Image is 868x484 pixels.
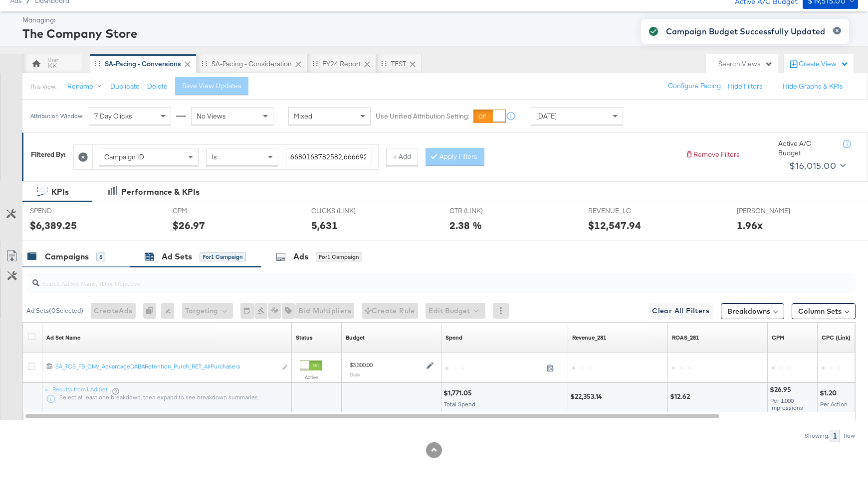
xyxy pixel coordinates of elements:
[322,59,361,69] div: FY24 Report
[104,152,144,161] span: Campaign ID
[51,186,69,198] div: KPIs
[376,112,469,121] label: Use Unified Attribution Setting:
[572,334,606,342] a: Revenue_281
[30,83,56,91] div: This View:
[386,148,418,166] button: + Add
[110,82,140,91] button: Duplicate
[666,25,825,37] div: Campaign Budget Successfully Updated
[449,218,482,233] div: 2.38 %
[147,82,168,91] button: Delete
[26,306,83,315] div: Ad Sets ( 0 Selected)
[346,334,365,342] div: Budget
[312,61,318,66] div: Drag to reorder tab
[293,251,308,262] div: Ads
[55,363,276,373] a: SA_TCS_FB_CNV_AdvantageDABARetention_Purch_RET_AllPurchasers
[296,334,313,342] a: Shows the current state of your Ad Set.
[296,334,313,342] div: Status
[391,59,406,69] div: TEST
[45,251,89,262] div: Campaigns
[350,371,360,377] sub: Daily
[162,251,192,262] div: Ad Sets
[444,400,475,408] span: Total Spend
[30,113,84,120] div: Attribution Window:
[46,334,80,342] div: Ad Set Name
[95,61,100,66] div: Drag to reorder tab
[212,59,292,69] div: SA-Pacing - Consideration
[311,218,338,233] div: 5,631
[105,59,181,69] div: SA-Pacing - Conversions
[588,218,641,233] div: $12,547.94
[286,148,372,166] input: Enter a search term
[39,269,780,289] input: Search Ad Set Name, ID or Objective
[60,78,112,96] button: Rename
[200,252,246,261] div: for 1 Campaign
[536,112,557,121] span: [DATE]
[381,61,387,66] div: Drag to reorder tab
[22,15,856,25] div: Managing:
[197,112,226,121] span: No Views
[449,206,524,216] span: CTR (LINK)
[445,334,462,342] div: Spend
[30,218,77,233] div: $6,389.25
[173,206,247,216] span: CPM
[300,374,322,380] label: Active
[48,61,57,71] div: KK
[30,206,105,216] span: SPEND
[22,25,856,42] div: The Company Store
[143,303,161,319] div: 0
[55,363,276,370] div: SA_TCS_FB_CNV_AdvantageDABARetention_Purch_RET_AllPurchasers
[96,252,105,261] div: 5
[570,392,605,401] div: $22,353.14
[31,150,66,159] div: Filtered By:
[346,334,365,342] a: Shows the current budget of Ad Set.
[294,112,312,121] span: Mixed
[94,112,132,121] span: 7 Day Clicks
[121,186,200,198] div: Performance & KPIs
[443,388,475,398] div: $1,771.05
[46,334,80,342] a: Your Ad Set name.
[316,252,362,261] div: for 1 Campaign
[202,61,207,66] div: Drag to reorder tab
[173,218,205,233] div: $26.97
[588,206,663,216] span: REVENUE_LC
[311,206,386,216] span: CLICKS (LINK)
[445,334,462,342] a: The total amount spent to date.
[212,152,217,161] span: Is
[350,361,373,369] div: $3,300.00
